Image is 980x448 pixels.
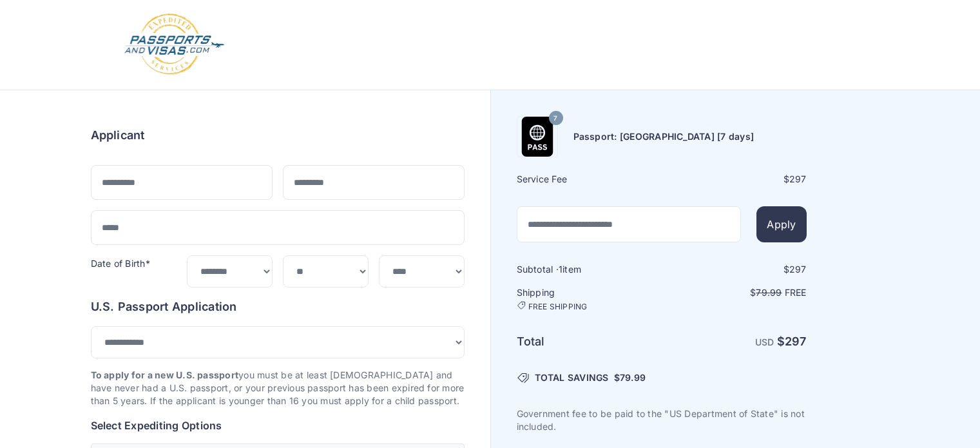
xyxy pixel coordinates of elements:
[756,287,782,298] span: 79.99
[553,110,557,127] span: 7
[614,371,646,384] span: $
[91,418,465,433] h6: Select Expediting Options
[756,206,806,242] button: Apply
[517,286,660,312] h6: Shipping
[517,333,660,351] h6: Total
[517,173,660,186] h6: Service Fee
[91,369,239,380] strong: To apply for a new U.S. passport
[789,264,807,275] span: 297
[517,117,557,157] img: Product Name
[663,263,807,276] div: $
[528,302,588,312] span: FREE SHIPPING
[785,335,807,348] span: 297
[123,13,226,77] img: Logo
[663,286,807,299] p: $
[789,173,807,184] span: 297
[573,130,754,143] h6: Passport: [GEOGRAPHIC_DATA] [7 days]
[755,336,774,347] span: USD
[517,263,660,276] h6: Subtotal · item
[517,407,807,433] p: Government fee to be paid to the "US Department of State" is not included.
[620,372,646,383] span: 79.99
[91,298,465,316] h6: U.S. Passport Application
[663,173,807,186] div: $
[91,258,150,269] label: Date of Birth*
[91,369,465,407] p: you must be at least [DEMOGRAPHIC_DATA] and have never had a U.S. passport, or your previous pass...
[559,264,562,275] span: 1
[91,126,145,144] h6: Applicant
[785,287,807,298] span: Free
[535,371,609,384] span: TOTAL SAVINGS
[777,335,807,348] strong: $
